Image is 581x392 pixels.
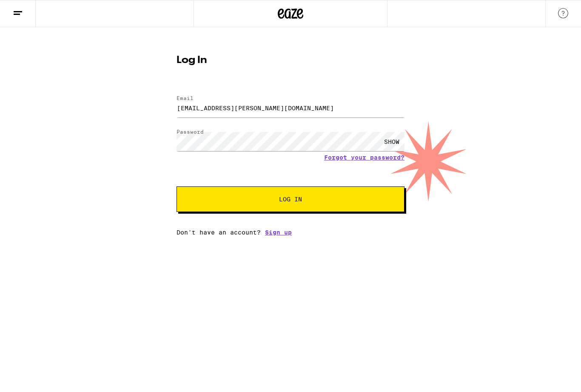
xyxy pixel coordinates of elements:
[279,196,302,202] span: Log In
[379,132,404,151] div: SHOW
[177,98,404,117] input: Email
[324,154,404,161] a: Forgot your password?
[177,55,404,66] h1: Log In
[177,186,404,212] button: Log In
[177,95,194,101] label: Email
[177,229,404,236] div: Don't have an account?
[526,366,572,388] iframe: Opens a widget where you can find more information
[177,129,204,134] label: Password
[265,229,292,236] a: Sign up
